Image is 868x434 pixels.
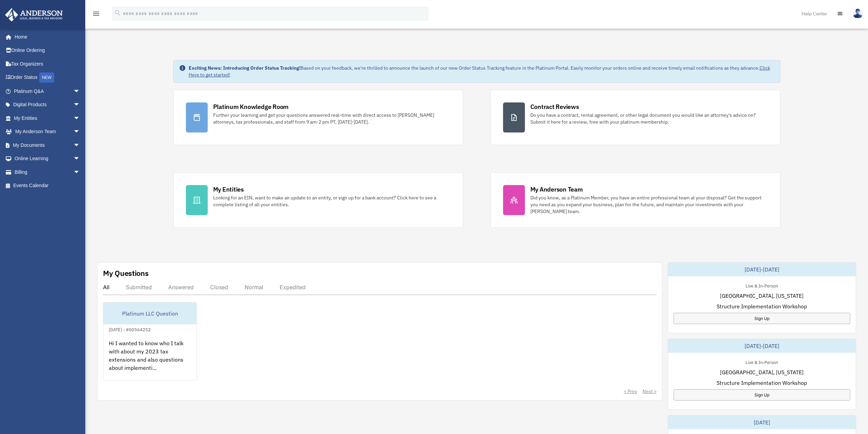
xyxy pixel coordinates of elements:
[674,313,850,324] a: Sign Up
[213,194,451,208] div: Looking for an EIN, want to make an update to an entity, or sign up for a bank account? Click her...
[530,194,768,215] div: Did you know, as a Platinum Member, you have an entire professional team at your disposal? Get th...
[5,165,90,179] a: Billingarrow_drop_down
[92,10,100,18] i: menu
[73,165,87,179] span: arrow_drop_down
[210,284,228,291] div: Closed
[103,302,197,381] a: Platinum LLC Question[DATE] - #00564252Hi I wanted to know who I talk with about my 2023 tax exte...
[39,72,54,83] div: NEW
[530,112,768,125] div: Do you have a contract, rental agreement, or other legal document you would like an attorney's ad...
[103,303,196,324] div: Platinum LLC Question
[189,65,300,71] strong: Exciting News: Introducing Order Status Tracking!
[103,284,109,291] div: All
[720,292,804,300] span: [GEOGRAPHIC_DATA], [US_STATE]
[3,8,65,22] img: Anderson Advisors Platinum Portal
[668,416,856,429] div: [DATE]
[114,9,121,17] i: search
[213,185,244,194] div: My Entities
[530,102,579,111] div: Contract Reviews
[103,334,196,387] div: Hi I wanted to know who I talk with about my 2023 tax extensions and also questions about impleme...
[213,102,289,111] div: Platinum Knowledge Room
[73,111,87,125] span: arrow_drop_down
[126,284,152,291] div: Submitted
[73,125,87,139] span: arrow_drop_down
[5,98,90,112] a: Digital Productsarrow_drop_down
[5,125,90,139] a: My Anderson Teamarrow_drop_down
[740,358,783,365] div: Live & In-Person
[5,179,90,193] a: Events Calendar
[5,152,90,166] a: Online Learningarrow_drop_down
[740,282,783,289] div: Live & In-Person
[189,65,775,78] div: Based on your feedback, we're thrilled to announce the launch of our new Order Status Tracking fe...
[674,389,850,401] a: Sign Up
[717,379,807,387] span: Structure Implementation Workshop
[173,90,463,145] a: Platinum Knowledge Room Further your learning and get your questions answered real-time with dire...
[173,172,463,228] a: My Entities Looking for an EIN, want to make an update to an entity, or sign up for a bank accoun...
[490,172,780,228] a: My Anderson Team Did you know, as a Platinum Member, you have an entire professional team at your...
[530,185,583,194] div: My Anderson Team
[5,30,87,44] a: Home
[5,111,90,125] a: My Entitiesarrow_drop_down
[189,65,770,78] a: Click Here to get started!
[853,9,863,18] img: User Pic
[720,368,804,376] span: [GEOGRAPHIC_DATA], [US_STATE]
[668,263,856,276] div: [DATE]-[DATE]
[103,325,156,333] div: [DATE] - #00564252
[73,152,87,166] span: arrow_drop_down
[213,112,451,125] div: Further your learning and get your questions answered real-time with direct access to [PERSON_NAM...
[5,57,90,71] a: Tax Organizers
[5,71,90,85] a: Order StatusNEW
[103,268,149,278] div: My Questions
[5,138,90,152] a: My Documentsarrow_drop_down
[168,284,194,291] div: Answered
[668,339,856,353] div: [DATE]-[DATE]
[5,84,90,98] a: Platinum Q&Aarrow_drop_down
[245,284,263,291] div: Normal
[92,12,100,18] a: menu
[717,302,807,310] span: Structure Implementation Workshop
[280,284,306,291] div: Expedited
[5,44,90,57] a: Online Ordering
[73,138,87,152] span: arrow_drop_down
[73,84,87,98] span: arrow_drop_down
[490,90,780,145] a: Contract Reviews Do you have a contract, rental agreement, or other legal document you would like...
[73,98,87,112] span: arrow_drop_down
